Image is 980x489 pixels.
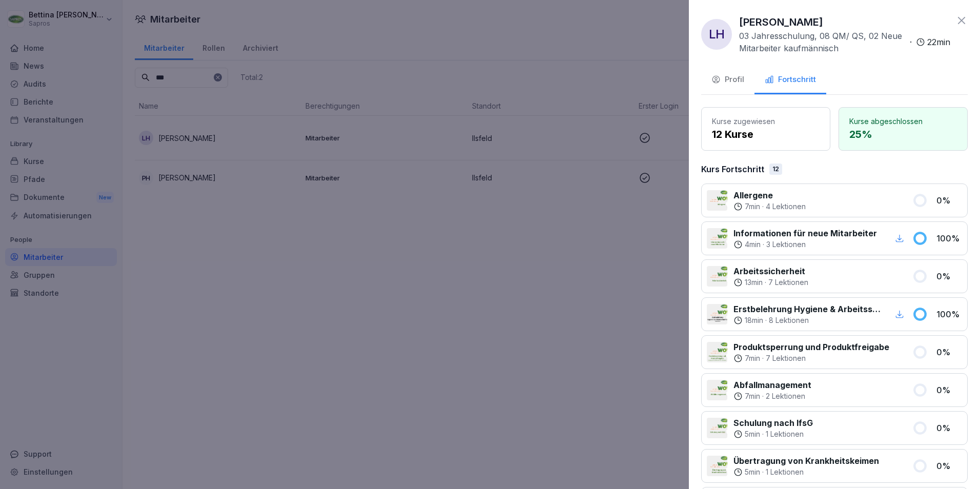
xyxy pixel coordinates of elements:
[733,417,813,429] p: Schulung nach IfsG
[733,189,806,201] p: Allergene
[745,429,760,439] p: 5 min
[849,127,957,142] p: 25 %
[733,277,808,288] div: ·
[745,201,760,212] p: 7 min
[745,353,760,363] p: 7 min
[733,429,813,439] div: ·
[765,74,816,86] div: Fortschritt
[936,422,962,434] p: 0 %
[936,384,962,396] p: 0 %
[745,315,763,325] p: 18 min
[745,277,763,288] p: 13 min
[936,270,962,282] p: 0 %
[733,303,881,315] p: Erstbelehrung Hygiene & Arbeitssicherheit
[936,194,962,207] p: 0 %
[712,116,820,127] p: Kurse zugewiesen
[745,239,761,250] p: 4 min
[745,391,760,401] p: 7 min
[712,127,820,142] p: 12 Kurse
[733,391,811,401] div: ·
[766,429,804,439] p: 1 Lektionen
[936,308,962,320] p: 100 %
[701,19,732,50] div: LH
[733,341,889,353] p: Produktsperrung und Produktfreigabe
[766,467,804,477] p: 1 Lektionen
[745,467,760,477] p: 5 min
[766,391,805,401] p: 2 Lektionen
[711,74,744,86] div: Profil
[766,353,806,363] p: 7 Lektionen
[739,30,950,54] div: ·
[754,67,826,94] button: Fortschritt
[766,201,806,212] p: 4 Lektionen
[927,36,950,48] p: 22 min
[733,201,806,212] div: ·
[769,315,809,325] p: 8 Lektionen
[733,227,877,239] p: Informationen für neue Mitarbeiter
[739,14,823,30] p: [PERSON_NAME]
[849,116,957,127] p: Kurse abgeschlossen
[936,232,962,244] p: 100 %
[768,277,808,288] p: 7 Lektionen
[733,455,879,467] p: Übertragung von Krankheitskeimen
[733,467,879,477] div: ·
[733,315,881,325] div: ·
[733,239,877,250] div: ·
[739,30,906,54] p: 03 Jahresschulung, 08 QM/ QS, 02 Neue Mitarbeiter kaufmännisch
[733,379,811,391] p: Abfallmanagement
[766,239,806,250] p: 3 Lektionen
[701,163,764,175] p: Kurs Fortschritt
[936,460,962,472] p: 0 %
[936,346,962,358] p: 0 %
[701,67,754,94] button: Profil
[769,164,782,175] div: 12
[733,265,808,277] p: Arbeitssicherheit
[733,353,889,363] div: ·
